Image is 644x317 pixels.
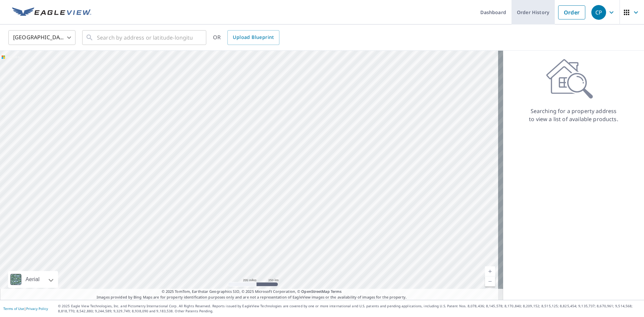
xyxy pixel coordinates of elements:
div: Aerial [8,271,58,288]
div: CP [591,5,606,20]
a: Terms of Use [3,306,24,311]
div: [GEOGRAPHIC_DATA] [8,28,75,47]
a: Current Level 5, Zoom In [485,266,495,276]
a: Order [558,5,585,19]
a: OpenStreetMap [301,289,329,294]
a: Current Level 5, Zoom Out [485,276,495,286]
a: Terms [331,289,342,294]
a: Upload Blueprint [227,30,279,45]
p: Searching for a property address to view a list of available products. [529,107,619,123]
span: © 2025 TomTom, Earthstar Geographics SIO, © 2025 Microsoft Corporation, © [162,289,342,295]
p: | [3,307,48,311]
div: Aerial [23,271,42,288]
img: EV Logo [12,7,91,17]
a: Privacy Policy [26,306,48,311]
span: Upload Blueprint [233,33,274,42]
div: OR [213,30,279,45]
p: © 2025 Eagle View Technologies, Inc. and Pictometry International Corp. All Rights Reserved. Repo... [58,304,641,314]
input: Search by address or latitude-longitude [97,28,193,47]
